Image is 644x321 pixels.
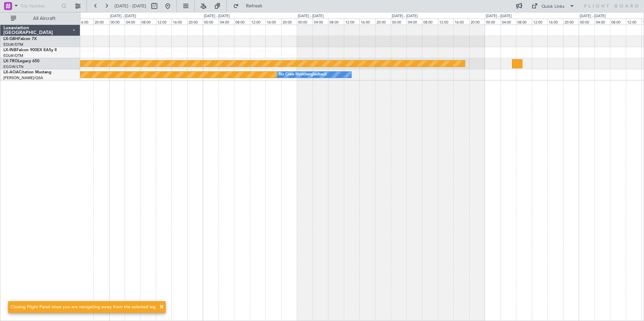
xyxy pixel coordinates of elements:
[375,19,391,25] div: 20:00
[391,19,406,25] div: 00:00
[171,19,187,25] div: 16:00
[610,19,625,25] div: 08:00
[547,19,563,25] div: 16:00
[156,19,171,25] div: 12:00
[313,19,328,25] div: 04:00
[344,19,359,25] div: 12:00
[219,19,234,25] div: 04:00
[3,42,23,47] a: EDLW/DTM
[3,70,19,74] span: LX-AOA
[204,13,230,19] div: [DATE] - [DATE]
[109,19,125,25] div: 00:00
[422,19,438,25] div: 08:00
[3,48,57,52] a: LX-INBFalcon 900EX EASy II
[279,70,327,80] div: No Crew Monchengladbach
[3,75,43,80] a: [PERSON_NAME]/QSA
[3,59,18,63] span: LX-TRO
[579,19,594,25] div: 00:00
[3,37,18,41] span: LX-GBH
[140,19,156,25] div: 08:00
[187,19,203,25] div: 20:00
[486,13,512,19] div: [DATE] - [DATE]
[3,64,24,69] a: EGGW/LTN
[234,19,250,25] div: 08:00
[469,19,485,25] div: 20:00
[392,13,418,19] div: [DATE] - [DATE]
[230,1,270,11] button: Refresh
[453,19,469,25] div: 16:00
[3,37,37,41] a: LX-GBHFalcon 7X
[281,19,297,25] div: 20:00
[516,19,532,25] div: 08:00
[11,304,156,311] div: Closing Flight Panel since you are navigating away from the selected leg
[528,1,578,11] button: Quick Links
[485,19,500,25] div: 00:00
[359,19,375,25] div: 16:00
[3,48,17,52] span: LX-INB
[3,59,39,63] a: LX-TROLegacy 650
[21,1,59,11] input: Trip Number
[3,53,23,58] a: EDLW/DTM
[438,19,453,25] div: 12:00
[7,13,73,24] button: All Aircraft
[3,70,52,74] a: LX-AOACitation Mustang
[250,19,265,25] div: 12:00
[580,13,606,19] div: [DATE] - [DATE]
[563,19,579,25] div: 20:00
[203,19,218,25] div: 00:00
[78,19,93,25] div: 16:00
[18,16,71,21] span: All Aircraft
[93,19,109,25] div: 20:00
[298,13,324,19] div: [DATE] - [DATE]
[328,19,344,25] div: 08:00
[115,3,146,9] span: [DATE] - [DATE]
[265,19,281,25] div: 16:00
[501,19,516,25] div: 04:00
[125,19,140,25] div: 04:00
[110,13,136,19] div: [DATE] - [DATE]
[626,19,641,25] div: 12:00
[297,19,312,25] div: 00:00
[240,4,268,8] span: Refresh
[542,3,565,10] div: Quick Links
[594,19,610,25] div: 04:00
[532,19,547,25] div: 12:00
[407,19,422,25] div: 04:00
